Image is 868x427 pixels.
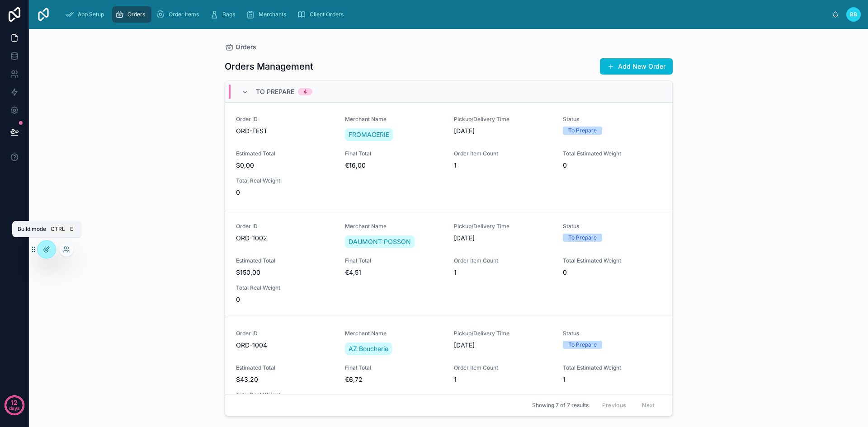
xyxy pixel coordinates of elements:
span: App Setup [78,11,104,18]
span: Total Estimated Weight [563,364,661,371]
span: Order Item Count [454,150,552,157]
div: To Prepare [568,341,597,349]
span: Build mode [18,225,46,233]
a: Client Orders [294,6,350,23]
span: Estimated Total [236,257,334,264]
span: ORD-1002 [236,234,334,243]
span: 0 [563,268,661,277]
span: Client Orders [310,11,344,18]
span: DAUMONT POSSON [349,237,411,246]
span: Final Total [345,150,443,157]
span: $0,00 [236,161,334,170]
a: Bags [207,6,241,23]
span: Final Total [345,257,443,264]
a: Order IDORD-1002Merchant NameDAUMONT POSSONPickup/Delivery Time[DATE]StatusTo PrepareEstimated To... [225,210,672,317]
span: Total Real Weight [236,177,334,184]
div: scrollable content [58,5,832,24]
span: AZ Boucherie [349,344,388,353]
span: 0 [236,188,334,197]
span: [DATE] [454,234,552,243]
span: Merchant Name [345,223,443,230]
span: E [68,225,75,233]
span: Estimated Total [236,364,334,371]
span: $43,20 [236,375,334,384]
span: Ctrl [50,225,66,234]
span: Merchant Name [345,330,443,337]
a: AZ Boucherie [345,343,392,355]
p: 12 [11,398,18,407]
span: Total Estimated Weight [563,150,661,157]
div: To Prepare [568,127,597,135]
span: Bags [222,11,235,18]
span: €6,72 [345,375,443,384]
p: days [9,402,20,414]
span: ORD-1004 [236,341,334,350]
span: Status [563,223,661,230]
span: Total Real Weight [236,284,334,291]
span: Order ID [236,116,334,123]
a: Orders [112,6,151,23]
div: To Prepare [568,234,597,242]
span: Merchant Name [345,116,443,123]
a: Order IDORD-TESTMerchant NameFROMAGERIEPickup/Delivery Time[DATE]StatusTo PrepareEstimated Total$... [225,103,672,210]
span: 1 [454,375,552,384]
span: Orders [127,11,145,18]
span: Total Real Weight [236,391,334,399]
span: Total Estimated Weight [563,257,661,264]
span: Final Total [345,364,443,371]
span: Order Items [169,11,199,18]
span: Order Item Count [454,364,552,371]
span: Status [563,330,661,337]
div: 4 [303,88,307,95]
span: Merchants [259,11,286,18]
span: $150,00 [236,268,334,277]
button: Add New Order [600,58,673,75]
span: 1 [563,375,661,384]
span: Pickup/Delivery Time [454,116,552,123]
span: Pickup/Delivery Time [454,223,552,230]
span: Showing 7 of 7 results [532,402,589,409]
span: [DATE] [454,341,552,350]
a: FROMAGERIE [345,128,393,141]
span: €4,51 [345,268,443,277]
a: Orders [225,42,256,52]
span: Status [563,116,661,123]
span: 1 [454,161,552,170]
span: 1 [454,268,552,277]
span: [DATE] [454,127,552,136]
span: Order ID [236,330,334,337]
span: €16,00 [345,161,443,170]
span: Orders [236,42,256,52]
img: App logo [36,7,51,22]
a: App Setup [62,6,110,23]
a: DAUMONT POSSON [345,235,415,248]
span: Estimated Total [236,150,334,157]
span: Order ID [236,223,334,230]
span: ORD-TEST [236,127,334,136]
a: Merchants [243,6,292,23]
span: FROMAGERIE [349,130,389,139]
a: Order Items [153,6,205,23]
span: Order Item Count [454,257,552,264]
span: Pickup/Delivery Time [454,330,552,337]
span: To Prepare [256,87,294,96]
h1: Orders Management [225,60,313,73]
span: 0 [236,295,334,304]
a: Order IDORD-1004Merchant NameAZ BoucheriePickup/Delivery Time[DATE]StatusTo PrepareEstimated Tota... [225,317,672,424]
span: 0 [563,161,661,170]
span: BB [850,11,857,18]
